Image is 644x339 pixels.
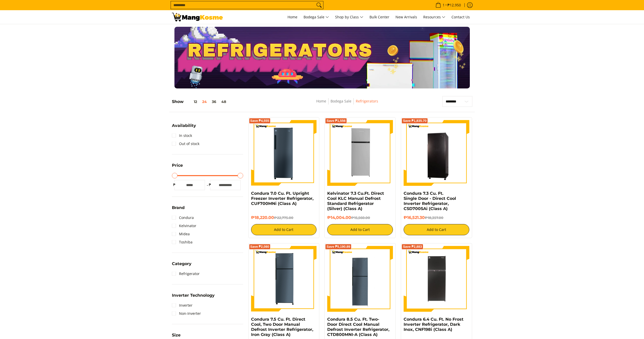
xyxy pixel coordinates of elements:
button: Search [315,1,323,9]
span: Save ₱1,835.70 [403,119,427,122]
summary: Open [172,206,185,214]
button: Add to Cart [251,224,317,235]
a: Condura 6.4 Cu. Ft. No Frost Inverter Refrigerator, Dark Inox, CNF198i (Class A) [404,317,463,332]
span: Bulk Center [369,15,389,19]
a: Non-Inverter [172,309,201,318]
button: 12 [184,100,200,104]
a: Bulk Center [367,10,392,24]
a: In stock [172,132,192,140]
span: ₱ [172,182,177,187]
img: Condura 6.4 Cu. Ft. No Frost Inverter Refrigerator, Dark Inox, CNF198i (Class A) [404,246,469,312]
img: Condura 7.0 Cu. Ft. Upright Freezer Inverter Refrigerator, CUF700MNi (Class A) [251,120,317,186]
a: Refrigerators [356,99,378,103]
span: Availability [172,124,196,128]
a: Condura 7.0 Cu. Ft. Upright Freezer Inverter Refrigerator, CUF700MNi (Class A) [251,191,313,206]
h6: ₱18,220.00 [251,215,317,220]
nav: Breadcrumbs [279,98,415,110]
span: 1 [442,3,445,7]
a: Bodega Sale [301,10,332,24]
span: Bodega Sale [304,14,329,20]
a: Out of stock [172,140,199,148]
a: Condura [172,214,194,222]
summary: Open [172,163,183,171]
span: ₱ [208,182,213,187]
img: condura-direct-cool-7.5-cubic-feet-2-door-manual-defrost-inverter-ref-iron-gray-full-view-mang-kosme [251,246,317,312]
span: New Arrivals [395,15,417,19]
nav: Main Menu [228,10,472,24]
h6: ₱14,004.00 [327,215,393,220]
span: Save ₱5,190.89 [326,245,350,248]
a: Midea [172,230,190,238]
h5: Show [172,99,229,104]
a: Contact Us [449,10,472,24]
summary: Open [172,293,215,301]
span: Save ₱4,555 [250,119,269,122]
span: ₱12,950 [447,3,462,7]
summary: Open [172,124,196,132]
span: Save ₱2,883 [403,245,422,248]
button: 24 [200,100,209,104]
button: 48 [219,100,229,104]
a: Shop by Class [333,10,366,24]
a: Resources [421,10,448,24]
del: ₱18,357.00 [425,216,443,220]
img: Bodega Sale Refrigerator l Mang Kosme: Home Appliances Warehouse Sale [172,13,223,21]
img: Kelvinator 7.3 Cu.Ft. Direct Cool KLC Manual Defrost Standard Refrigerator (Silver) (Class A) [327,120,393,186]
a: Home [316,99,326,103]
del: ₱15,560.00 [351,216,370,220]
a: Condura 7.5 Cu. Ft. Direct Cool, Two Door Manual Defrost Inverter Refrigerator, Iron Gray (Class A) [251,317,313,337]
a: New Arrivals [393,10,420,24]
a: Home [285,10,300,24]
span: Inverter Technology [172,293,215,297]
img: Condura 8.5 Cu. Ft. Two-Door Direct Cool Manual Defrost Inverter Refrigerator, CTD800MNI-A (Class A) [327,246,393,312]
span: Save ₱1,556 [326,119,346,122]
span: Contact Us [451,15,470,19]
del: ₱22,775.00 [274,216,293,220]
a: Kelvinator 7.3 Cu.Ft. Direct Cool KLC Manual Defrost Standard Refrigerator (Silver) (Class A) [327,191,384,211]
a: Kelvinator [172,222,196,230]
span: • [434,2,462,8]
a: Inverter [172,301,193,309]
a: Toshiba [172,238,193,246]
a: Refrigerator [172,270,200,278]
span: Resources [423,14,445,20]
h6: ₱16,521.30 [404,215,469,220]
summary: Open [172,262,191,270]
span: Save ₱2,080 [250,245,269,248]
button: Add to Cart [404,224,469,235]
span: Home [287,15,297,19]
span: Shop by Class [335,14,363,20]
span: Price [172,163,183,167]
a: Condura 8.5 Cu. Ft. Two-Door Direct Cool Manual Defrost Inverter Refrigerator, CTD800MNI-A (Class A) [327,317,389,337]
a: Condura 7.3 Cu. Ft. Single Door - Direct Cool Inverter Refrigerator, CSD700SAi (Class A) [404,191,456,211]
span: Brand [172,206,185,210]
button: 36 [209,100,219,104]
img: Condura 7.3 Cu. Ft. Single Door - Direct Cool Inverter Refrigerator, CSD700SAi (Class A) [404,121,469,185]
span: Category [172,262,191,266]
a: Bodega Sale [331,99,351,103]
button: Add to Cart [327,224,393,235]
span: Size [172,333,181,337]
